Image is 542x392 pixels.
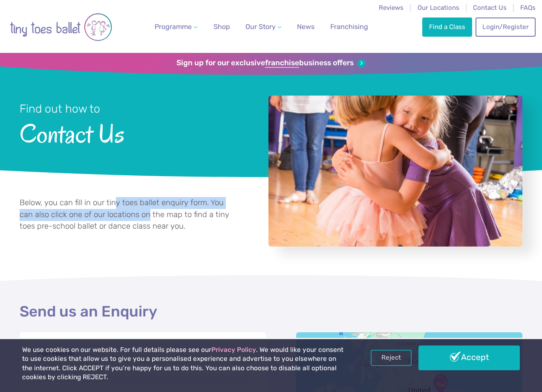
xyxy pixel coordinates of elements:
a: Our Locations [418,4,459,12]
a: Sign up for our exclusivefranchisebusiness offers [176,58,365,68]
a: Programme [151,18,201,35]
a: News [293,18,317,35]
h2: Send us an Enquiry [20,302,522,321]
span: News [297,23,314,31]
img: tiny toes ballet [10,6,112,49]
a: Login/Register [476,17,535,36]
strong: franchise [265,58,299,68]
span: Franchising [330,23,368,31]
a: Contact Us [473,4,507,12]
a: Accept [418,346,520,370]
span: Contact Us [20,116,246,148]
a: Reject [371,350,412,366]
a: Privacy Policy [211,346,256,354]
small: Find out how to [20,102,100,116]
a: Reviews [379,4,404,12]
p: Below, you can fill in our tiny toes ballet enquiry form. You can also click one of our locations... [20,197,231,232]
a: Shop [210,18,234,35]
a: Find a Class [422,17,472,36]
span: Shop [213,23,230,31]
span: Our Story [245,23,276,31]
a: FAQs [520,4,536,12]
span: Programme [155,23,192,31]
a: Our Story [242,18,285,35]
a: Franchising [326,18,371,35]
p: We use cookies on our website. For full details please see our . We would like your consent to us... [22,346,346,382]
